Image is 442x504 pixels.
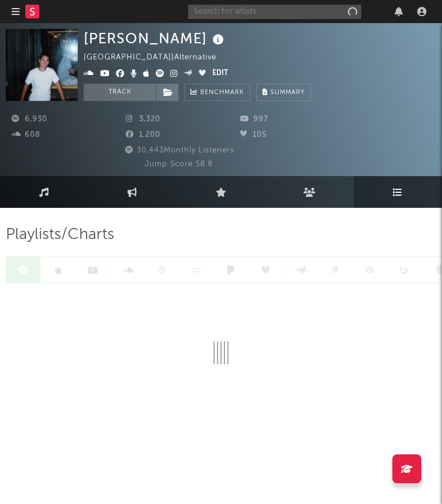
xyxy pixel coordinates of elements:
[188,5,361,19] input: Search for artists
[12,131,40,139] span: 608
[126,131,160,139] span: 1,200
[84,29,227,48] div: [PERSON_NAME]
[240,131,267,139] span: 105
[271,89,305,96] span: Summary
[145,160,213,168] span: Jump Score: 58.8
[240,115,268,123] span: 997
[6,228,114,242] span: Playlists/Charts
[84,51,230,65] div: [GEOGRAPHIC_DATA] | Alternative
[200,86,244,100] span: Benchmark
[123,147,234,154] span: 30,443 Monthly Listeners
[256,84,311,101] button: Summary
[184,84,250,101] a: Benchmark
[12,115,47,123] span: 6,930
[212,67,228,81] button: Edit
[126,115,160,123] span: 3,320
[84,84,156,101] button: Track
